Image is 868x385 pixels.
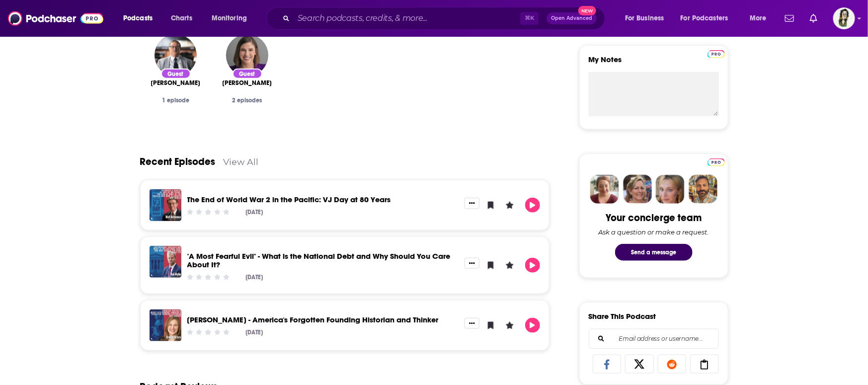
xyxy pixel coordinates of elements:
[8,9,103,28] img: Podchaser - Follow, Share and Rate Podcasts
[593,355,622,374] a: Share on Facebook
[708,158,725,166] img: Podchaser Pro
[781,10,798,27] a: Show notifications dropdown
[525,198,540,213] button: Play
[185,274,231,281] div: Community Rating: 0 out of 5
[161,69,191,79] div: Guest
[151,79,201,87] span: [PERSON_NAME]
[502,258,517,273] button: Leave a Rating
[171,11,192,25] span: Charts
[245,274,263,281] div: [DATE]
[806,10,821,27] a: Show notifications dropdown
[233,69,262,79] div: Guest
[578,6,596,15] span: New
[833,7,855,29] span: Logged in as poppyhat
[689,175,717,204] img: Jon Profile
[551,16,592,21] span: Open Advanced
[589,329,719,349] div: Search followers
[597,329,710,348] input: Email address or username...
[150,246,181,278] img: "A Most Fearful Evil" - What is the National Debt and Why Should You Care About It?
[276,7,615,30] div: Search podcasts, credits, & more...
[623,175,652,204] img: Barbara Profile
[205,10,260,26] button: open menu
[150,189,181,221] img: The End of World War 2 in the Pacific: VJ Day at 80 Years
[483,198,498,213] button: Bookmark Episode
[590,175,619,204] img: Sydney Profile
[681,11,728,25] span: For Podcasters
[465,258,479,269] button: Show More Button
[833,7,855,29] img: User Profile
[148,97,204,104] div: 1 episode
[708,157,725,166] a: Pro website
[116,10,165,26] button: open menu
[185,209,231,216] div: Community Rating: 0 out of 5
[223,79,272,87] a: Lindsay Chervinsky
[606,212,702,224] div: Your concierge team
[155,34,197,77] img: Bill McClay
[150,309,181,341] img: Mercy Otis Warren - America's Forgotten Founding Historian and Thinker
[656,175,685,204] img: Jules Profile
[743,10,779,26] button: open menu
[589,55,719,72] label: My Notes
[618,10,677,26] button: open menu
[547,12,597,24] button: Open AdvancedNew
[294,10,520,26] input: Search podcasts, credits, & more...
[224,156,259,167] a: View All
[750,11,767,25] span: More
[502,198,517,213] button: Leave a Rating
[589,311,656,321] h3: Share This Podcast
[187,251,451,269] a: "A Most Fearful Evil" - What is the National Debt and Why Should You Care About It?
[483,318,498,333] button: Bookmark Episode
[245,329,263,336] div: [DATE]
[502,318,517,333] button: Leave a Rating
[212,11,247,25] span: Monitoring
[674,10,743,26] button: open menu
[615,244,693,261] button: Send a message
[151,79,201,87] a: Bill McClay
[599,228,709,236] div: Ask a question or make a request.
[187,195,391,204] a: The End of World War 2 in the Pacific: VJ Day at 80 Years
[658,355,687,374] a: Share on Reddit
[483,258,498,273] button: Bookmark Episode
[525,318,540,333] button: Play
[185,328,231,336] div: Community Rating: 0 out of 5
[164,10,198,26] a: Charts
[123,11,153,25] span: Podcasts
[223,79,272,87] span: [PERSON_NAME]
[220,97,275,104] div: 2 episodes
[465,318,479,329] button: Show More Button
[465,198,479,209] button: Show More Button
[245,209,263,216] div: [DATE]
[708,49,725,58] a: Pro website
[690,355,719,374] a: Copy Link
[525,258,540,273] button: Play
[226,34,268,77] img: Lindsay Chervinsky
[140,155,216,168] a: Recent Episodes
[833,7,855,29] button: Show profile menu
[708,50,725,58] img: Podchaser Pro
[187,315,439,324] a: Mercy Otis Warren - America's Forgotten Founding Historian and Thinker
[625,355,654,374] a: Share on X/Twitter
[520,12,539,25] span: ⌘ K
[625,11,664,25] span: For Business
